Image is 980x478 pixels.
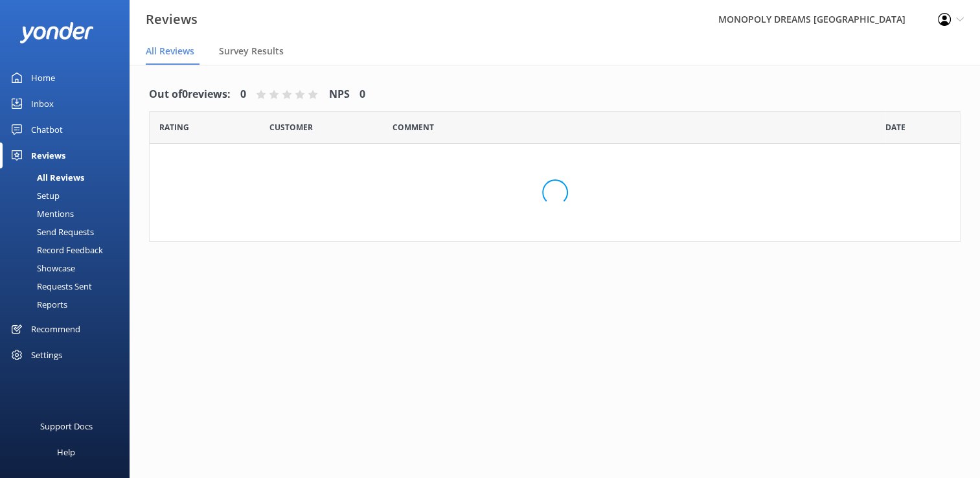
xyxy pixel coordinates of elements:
div: Home [31,65,55,91]
h3: Reviews [146,9,198,30]
span: Survey Results [219,45,284,58]
h4: 0 [240,86,246,103]
div: Reports [8,295,67,313]
div: Chatbot [31,117,63,142]
h4: NPS [329,86,350,103]
span: Date [885,121,906,133]
div: Reviews [31,142,65,168]
div: Mentions [8,205,74,223]
h4: 0 [359,86,365,103]
div: All Reviews [8,168,84,187]
div: Send Requests [8,223,94,241]
a: Showcase [8,259,130,277]
a: Reports [8,295,130,313]
span: Date [159,121,189,133]
a: Send Requests [8,223,130,241]
span: All Reviews [146,45,194,58]
div: Inbox [31,91,54,117]
h4: Out of 0 reviews: [149,86,231,103]
a: Mentions [8,205,130,223]
img: yonder-white-logo.png [19,22,94,43]
div: Recommend [31,316,80,342]
div: Help [57,439,75,465]
a: Setup [8,187,130,205]
span: Date [269,121,313,133]
div: Requests Sent [8,277,92,295]
div: Showcase [8,259,75,277]
div: Support Docs [40,413,93,439]
div: Setup [8,187,60,205]
a: Requests Sent [8,277,130,295]
a: Record Feedback [8,241,130,259]
a: All Reviews [8,168,130,187]
div: Settings [31,342,62,368]
div: Record Feedback [8,241,103,259]
span: Question [393,121,434,133]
